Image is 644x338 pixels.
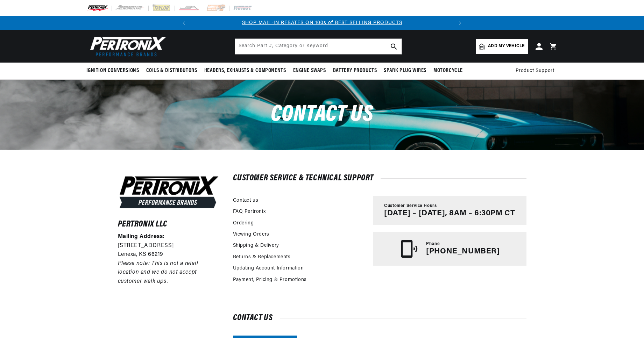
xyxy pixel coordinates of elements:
[235,39,402,54] input: Search Part #, Category or Keyword
[118,234,165,239] strong: Mailing Address:
[118,261,198,284] em: Please note: This is not a retail location and we do not accept customer walk ups.
[191,19,453,27] div: Announcement
[233,265,304,272] a: Updating Account Information
[201,63,290,79] summary: Headers, Exhausts & Components
[433,67,463,74] span: Motorcycle
[516,67,554,75] span: Product Support
[384,203,437,209] span: Customer Service Hours
[330,63,381,79] summary: Battery Products
[373,232,526,266] a: Phone [PHONE_NUMBER]
[146,67,197,74] span: Coils & Distributors
[233,220,254,227] a: Ordering
[290,63,330,79] summary: Engine Swaps
[233,197,259,204] a: Contact us
[69,16,575,30] slideshow-component: Translation missing: en.sections.announcements.announcement_bar
[86,67,139,74] span: Ignition Conversions
[233,208,266,216] a: FAQ Pertronix
[242,20,402,26] a: SHOP MAIL-IN REBATES ON 100s of BEST SELLING PRODUCTS
[384,67,426,74] span: Spark Plug Wires
[143,63,201,79] summary: Coils & Distributors
[293,67,326,74] span: Engine Swaps
[233,276,307,284] a: Payment, Pricing & Promotions
[384,209,515,218] p: [DATE] – [DATE], 8AM – 6:30PM CT
[476,39,528,54] a: Add my vehicle
[233,315,526,322] h2: Contact us
[516,63,558,79] summary: Product Support
[118,242,220,251] p: [STREET_ADDRESS]
[233,231,269,238] a: Viewing Orders
[204,67,286,74] span: Headers, Exhausts & Components
[430,63,466,79] summary: Motorcycle
[380,63,430,79] summary: Spark Plug Wires
[86,34,167,58] img: Pertronix
[426,241,440,247] span: Phone
[271,103,374,126] span: Contact us
[233,242,279,250] a: Shipping & Delivery
[386,39,402,54] button: search button
[233,253,291,261] a: Returns & Replacements
[426,247,500,256] p: [PHONE_NUMBER]
[333,67,377,74] span: Battery Products
[453,16,467,30] button: Translation missing: en.sections.announcements.next_announcement
[177,16,191,30] button: Translation missing: en.sections.announcements.previous_announcement
[233,175,526,182] h2: Customer Service & Technical Support
[191,19,453,27] div: 1 of 2
[118,221,220,228] h6: Pertronix LLC
[118,250,220,259] p: Lenexa, KS 66219
[488,43,524,50] span: Add my vehicle
[86,63,143,79] summary: Ignition Conversions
